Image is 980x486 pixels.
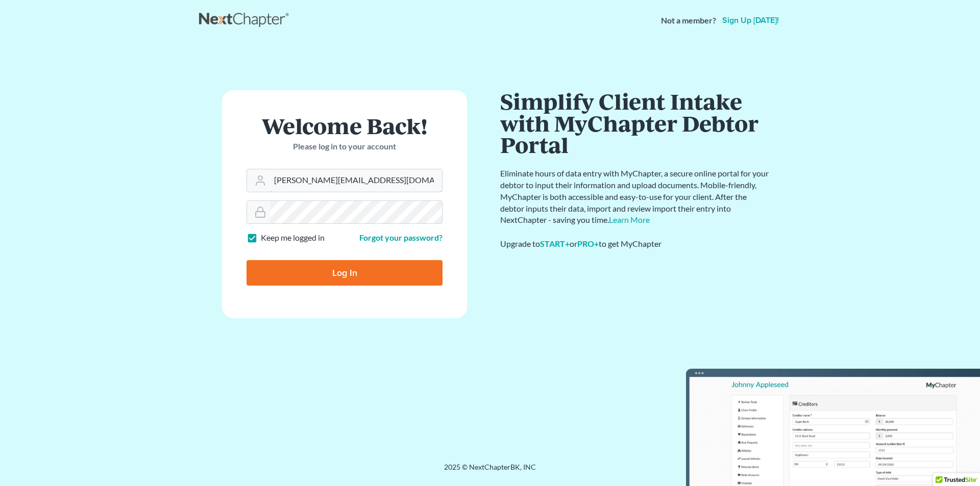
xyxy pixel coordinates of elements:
[247,260,443,286] input: Log In
[577,239,599,248] a: PRO+
[261,232,325,244] label: Keep me logged in
[500,90,771,156] h1: Simplify Client Intake with MyChapter Debtor Portal
[609,215,650,224] a: Learn More
[199,462,781,480] div: 2025 © NextChapterBK, INC
[247,141,443,152] p: Please log in to your account
[661,15,716,27] strong: Not a member?
[247,115,443,137] h1: Welcome Back!
[270,169,442,192] input: Email Address
[540,239,570,248] a: START+
[359,233,443,242] a: Forgot your password?
[720,16,781,24] a: Sign up [DATE]!
[500,168,771,226] p: Eliminate hours of data entry with MyChapter, a secure online portal for your debtor to input the...
[500,238,771,250] div: Upgrade to or to get MyChapter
